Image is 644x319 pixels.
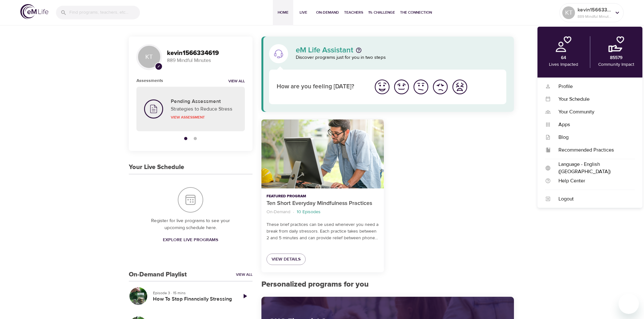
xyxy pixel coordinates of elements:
[267,221,379,241] p: These brief practices can be used whenever you need a break from daily stressors. Each practice t...
[296,54,507,61] p: Discover programs just for you in two steps
[368,9,395,16] span: 1% Challenge
[431,77,450,97] button: I'm feeling bad
[267,193,379,199] p: Featured Program
[153,296,232,302] h5: How To Stop Financially Stressing
[551,83,635,90] div: Profile
[277,82,365,92] p: How are you feeling [DATE]?
[261,280,514,289] h2: Personalized programs for you
[272,255,301,263] span: View Details
[551,121,635,128] div: Apps
[163,236,218,244] span: Explore Live Programs
[316,9,339,16] span: On-Demand
[261,119,384,188] button: Ten Short Everyday Mindfulness Practices
[167,57,245,64] p: 889 Mindful Minutes
[129,164,184,171] h3: Your Live Schedule
[171,98,237,105] h5: Pending Assessment
[619,294,639,314] iframe: Button to launch messaging window
[551,195,635,203] div: Logout
[228,79,245,84] a: View all notifications
[237,288,253,304] a: Play Episode
[136,44,162,70] div: KT
[178,187,203,213] img: Your Live Schedule
[551,161,635,175] div: Language - English ([GEOGRAPHIC_DATA])
[171,105,237,113] p: Strategies to Reduce Stress
[296,46,353,54] p: eM Life Assistant
[136,77,163,84] h6: Assessments
[561,55,566,61] p: 64
[411,77,431,97] button: I'm feeling ok
[393,78,410,96] img: good
[373,78,391,96] img: great
[20,4,48,19] img: logo
[167,50,245,57] h3: kevin1566334619
[598,61,634,68] p: Community Impact
[562,6,575,19] div: KT
[296,9,311,16] span: Live
[451,78,468,96] img: worst
[297,209,321,215] p: 10 Episodes
[153,290,232,296] p: Episode 3 · 15 mins
[267,199,379,208] p: Ten Short Everyday Mindfulness Practices
[551,146,635,154] div: Recommended Practices
[432,78,449,96] img: bad
[267,254,306,265] a: View Details
[160,234,221,246] a: Explore Live Programs
[236,272,253,277] a: View All
[344,9,363,16] span: Teachers
[551,96,635,103] div: Your Schedule
[578,6,611,14] p: kevin1566334619
[274,49,284,59] img: eM Life Assistant
[450,77,469,97] button: I'm feeling worst
[129,287,148,306] button: How To Stop Financially Stressing
[608,36,624,52] img: community.png
[142,217,240,232] p: Register for live programs to see your upcoming schedule here.
[171,114,237,120] p: View Assessment
[412,78,430,96] img: ok
[372,77,392,97] button: I'm feeling great
[551,177,635,185] div: Help Center
[129,271,187,278] h3: On-Demand Playlist
[578,14,611,19] p: 889 Mindful Minutes
[275,9,291,16] span: Home
[549,61,578,68] p: Lives Impacted
[293,208,294,216] li: ·
[400,9,432,16] span: The Connection
[556,36,571,52] img: personal.png
[69,6,140,19] input: Find programs, teachers, etc...
[267,209,290,215] p: On-Demand
[610,55,622,61] p: 85579
[267,208,379,216] nav: breadcrumb
[551,108,635,116] div: Your Community
[551,134,635,141] div: Blog
[392,77,411,97] button: I'm feeling good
